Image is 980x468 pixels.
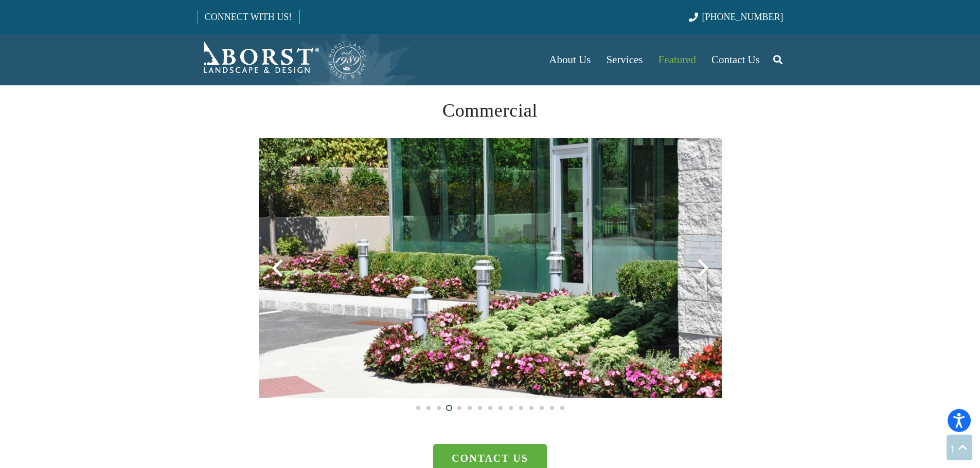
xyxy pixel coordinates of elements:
[197,39,368,80] a: Borst-Logo
[947,435,972,460] a: Back to top
[768,47,788,72] a: Search
[198,5,299,29] a: CONNECT WITH US!
[704,34,768,85] a: Contact Us
[658,53,696,66] span: Featured
[606,53,643,66] span: Services
[541,34,598,85] a: About Us
[598,34,650,85] a: Services
[711,53,760,66] span: Contact Us
[549,53,591,66] span: About Us
[651,34,704,85] a: Featured
[702,12,783,22] span: [PHONE_NUMBER]
[259,97,722,124] h2: Commercial
[689,12,783,22] a: [PHONE_NUMBER]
